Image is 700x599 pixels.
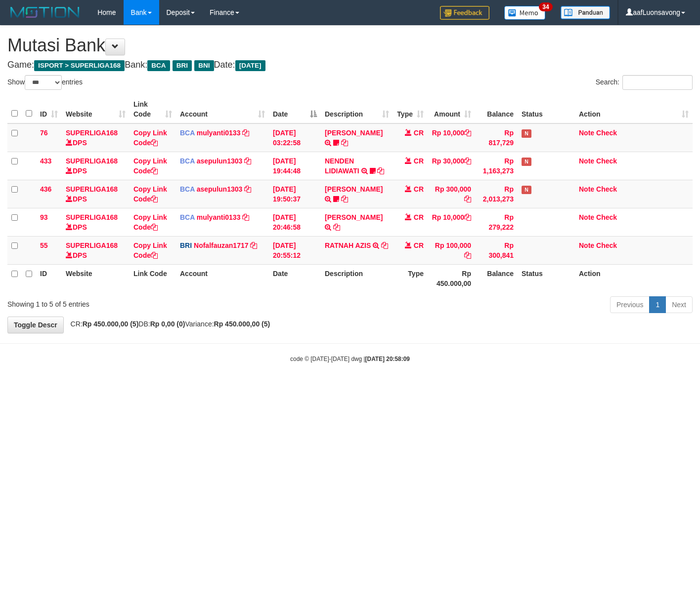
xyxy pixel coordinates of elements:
[428,180,475,208] td: Rp 300,000
[464,157,471,165] a: Copy Rp 30,000 to clipboard
[321,95,393,123] th: Description: activate to sort column ascending
[269,123,321,152] td: [DATE] 03:22:58
[36,264,62,292] th: ID
[242,129,249,137] a: Copy mulyanti0133 to clipboard
[377,167,384,175] a: Copy NENDEN LIDIAWATI to clipboard
[176,95,269,123] th: Account: activate to sort column ascending
[130,264,176,292] th: Link Code
[40,213,48,221] span: 93
[414,213,424,221] span: CR
[475,264,518,292] th: Balance
[7,36,693,55] h1: Mutasi Bank
[414,157,424,165] span: CR
[133,185,167,203] a: Copy Link Code
[325,157,359,175] a: NENDEN LIDIAWATI
[579,241,594,249] a: Note
[381,241,388,249] a: Copy RATNAH AZIS to clipboard
[7,5,83,20] img: MOTION_logo.png
[596,185,617,193] a: Check
[244,185,251,193] a: Copy asepulun1303 to clipboard
[341,195,348,203] a: Copy PRISTINA NURDIANTI to clipboard
[464,129,471,137] a: Copy Rp 10,000 to clipboard
[475,236,518,264] td: Rp 300,841
[250,241,257,249] a: Copy Nofalfauzan1717 to clipboard
[440,6,489,20] img: Feedback.jpg
[269,152,321,180] td: [DATE] 19:44:48
[325,129,383,137] a: [PERSON_NAME]
[269,236,321,264] td: [DATE] 20:55:12
[36,95,62,123] th: ID: activate to sort column ascending
[428,264,475,292] th: Rp 450.000,00
[610,296,650,313] a: Previous
[7,295,284,309] div: Showing 1 to 5 of 5 entries
[40,185,51,193] span: 436
[197,129,241,137] a: mulyanti0133
[242,213,249,221] a: Copy mulyanti0133 to clipboard
[464,213,471,221] a: Copy Rp 10,000 to clipboard
[66,241,118,249] a: SUPERLIGA168
[522,186,531,194] span: Has Note
[665,296,693,313] a: Next
[7,317,64,333] a: Toggle Descr
[504,6,546,20] img: Button%20Memo.svg
[83,320,139,328] strong: Rp 450.000,00 (5)
[62,123,130,152] td: DPS
[180,213,195,221] span: BCA
[62,180,130,208] td: DPS
[66,320,270,328] span: CR: DB: Variance:
[393,95,428,123] th: Type: activate to sort column ascending
[133,241,167,259] a: Copy Link Code
[180,129,195,137] span: BCA
[269,264,321,292] th: Date
[214,320,270,328] strong: Rp 450.000,00 (5)
[40,157,51,165] span: 433
[579,213,594,221] a: Note
[66,129,118,137] a: SUPERLIGA168
[428,152,475,180] td: Rp 30,000
[7,60,693,70] h4: Game: Bank: Date:
[180,157,195,165] span: BCA
[475,208,518,236] td: Rp 279,222
[133,157,167,175] a: Copy Link Code
[596,213,617,221] a: Check
[269,180,321,208] td: [DATE] 19:50:37
[575,264,693,292] th: Action
[414,241,424,249] span: CR
[579,185,594,193] a: Note
[414,185,424,193] span: CR
[66,185,118,193] a: SUPERLIGA168
[321,264,393,292] th: Description
[522,129,531,138] span: Has Note
[325,185,383,193] a: [PERSON_NAME]
[575,95,693,123] th: Action: activate to sort column ascending
[62,208,130,236] td: DPS
[428,123,475,152] td: Rp 10,000
[561,6,610,19] img: panduan.png
[133,213,167,231] a: Copy Link Code
[428,208,475,236] td: Rp 10,000
[269,208,321,236] td: [DATE] 20:46:58
[147,60,170,71] span: BCA
[475,123,518,152] td: Rp 817,729
[194,241,248,249] a: Nofalfauzan1717
[596,241,617,249] a: Check
[464,195,471,203] a: Copy Rp 300,000 to clipboard
[62,264,130,292] th: Website
[649,296,666,313] a: 1
[428,95,475,123] th: Amount: activate to sort column ascending
[176,264,269,292] th: Account
[518,95,575,123] th: Status
[518,264,575,292] th: Status
[341,139,348,147] a: Copy DEWI PITRI NINGSIH to clipboard
[180,241,192,249] span: BRI
[150,320,185,328] strong: Rp 0,00 (0)
[197,185,243,193] a: asepulun1303
[290,356,410,362] small: code © [DATE]-[DATE] dwg |
[325,241,371,249] a: RATNAH AZIS
[62,236,130,264] td: DPS
[365,356,410,362] strong: [DATE] 20:58:09
[325,213,383,221] a: [PERSON_NAME]
[173,60,192,71] span: BRI
[40,129,48,137] span: 76
[194,60,214,71] span: BNI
